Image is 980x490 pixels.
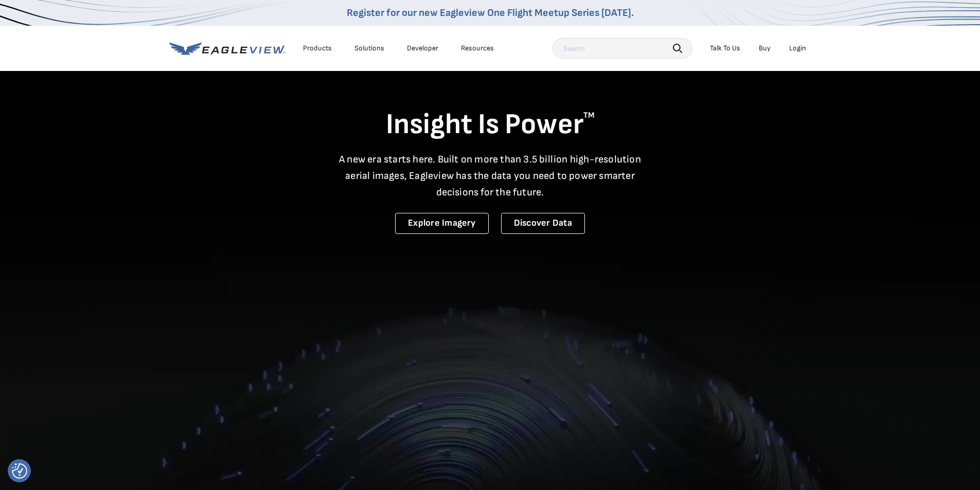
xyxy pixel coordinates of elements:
div: Solutions [354,44,384,53]
div: Talk To Us [710,44,740,53]
button: Consent Preferences [12,463,27,479]
a: Register for our new Eagleview One Flight Meetup Series [DATE]. [347,7,634,19]
input: Search [553,38,692,59]
sup: TM [583,111,595,120]
img: Revisit consent button [12,463,27,479]
h1: Insight Is Power [169,107,811,143]
div: Products [303,44,332,53]
div: Resources [461,44,494,53]
div: Login [789,44,806,53]
a: Discover Data [501,213,585,234]
a: Developer [407,44,438,53]
a: Explore Imagery [395,213,489,234]
p: A new era starts here. Built on more than 3.5 billion high-resolution aerial images, Eagleview ha... [333,151,648,201]
a: Buy [759,44,771,53]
